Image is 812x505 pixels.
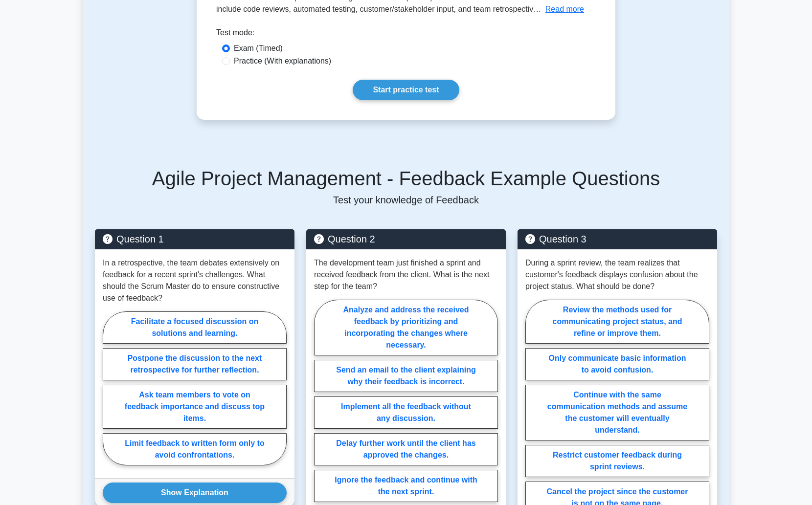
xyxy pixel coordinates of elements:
label: Only communicate basic information to avoid confusion. [525,348,709,380]
h5: Question 1 [103,233,287,245]
p: Test your knowledge of Feedback [95,194,717,206]
label: Ask team members to vote on feedback importance and discuss top items. [103,385,287,429]
label: Send an email to the client explaining why their feedback is incorrect. [314,360,498,392]
h5: Question 3 [525,233,709,245]
label: Ignore the feedback and continue with the next sprint. [314,470,498,502]
div: Test mode: [216,27,596,43]
p: In a retrospective, the team debates extensively on feedback for a recent sprint's challenges. Wh... [103,257,287,304]
label: Practice (With explanations) [234,55,331,67]
button: Read more [545,3,584,15]
a: Start practice test [353,80,459,100]
label: Restrict customer feedback during sprint reviews. [525,445,709,477]
button: Show Explanation [103,483,287,503]
label: Facilitate a focused discussion on solutions and learning. [103,311,287,344]
label: Analyze and address the received feedback by prioritizing and incorporating the changes where nec... [314,300,498,355]
p: The development team just finished a sprint and received feedback from the client. What is the ne... [314,257,498,292]
label: Delay further work until the client has approved the changes. [314,433,498,465]
label: Continue with the same communication methods and assume the customer will eventually understand. [525,385,709,440]
label: Exam (Timed) [234,43,283,54]
h5: Question 2 [314,233,498,245]
p: During a sprint review, the team realizes that customer's feedback displays confusion about the p... [525,257,709,292]
label: Review the methods used for communicating project status, and refine or improve them. [525,300,709,344]
label: Postpone the discussion to the next retrospective for further reflection. [103,348,287,380]
h5: Agile Project Management - Feedback Example Questions [95,167,717,190]
label: Limit feedback to written form only to avoid confrontations. [103,433,287,465]
label: Implement all the feedback without any discussion. [314,396,498,429]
